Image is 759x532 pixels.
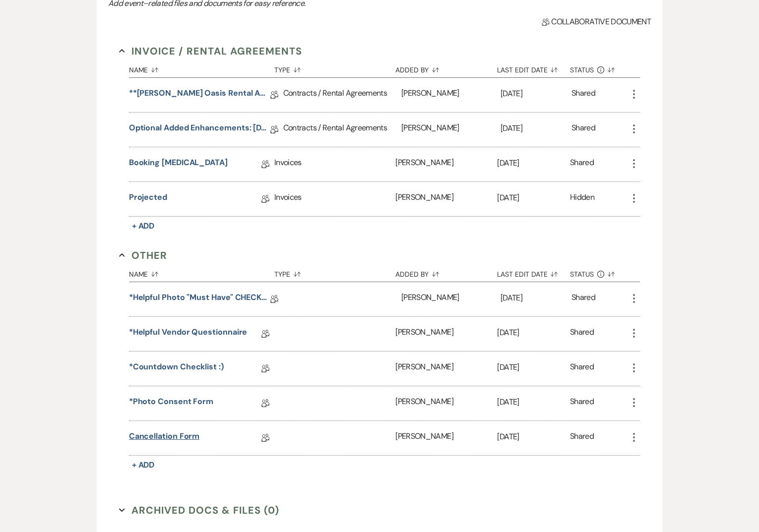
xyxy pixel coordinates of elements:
[395,386,497,420] div: [PERSON_NAME]
[129,326,248,342] a: *Helpful Vendor Questionnaire
[570,361,594,376] div: Shared
[542,16,651,28] span: Collaborative document
[570,59,628,77] button: Status
[401,78,501,112] div: [PERSON_NAME]
[501,122,571,135] p: [DATE]
[129,292,270,307] a: *Helpful Photo "Must Have" CHECKLIST
[570,271,594,278] span: Status
[570,66,594,73] span: Status
[571,87,595,103] div: Shared
[497,191,570,204] p: [DATE]
[501,87,571,100] p: [DATE]
[570,191,594,207] div: Hidden
[570,396,594,411] div: Shared
[274,59,395,77] button: Type
[497,396,570,409] p: [DATE]
[119,44,302,59] button: Invoice / Rental Agreements
[129,122,270,137] a: Optional Added Enhancements: [DATE] ONLY RENTALS
[129,191,167,207] a: Projected
[570,157,594,172] div: Shared
[497,263,570,282] button: Last Edit Date
[129,219,158,233] button: + Add
[274,147,395,181] div: Invoices
[283,78,401,112] div: Contracts / Rental Agreements
[497,157,570,170] p: [DATE]
[570,263,628,282] button: Status
[129,263,274,282] button: Name
[571,122,595,137] div: Shared
[570,326,594,342] div: Shared
[119,503,279,518] button: Archived Docs & Files (0)
[129,458,158,472] button: + Add
[395,263,497,282] button: Added By
[395,147,497,181] div: [PERSON_NAME]
[129,87,270,103] a: **[PERSON_NAME] Oasis Rental Agreement**
[129,59,274,77] button: Name
[497,59,570,77] button: Last Edit Date
[132,221,155,231] span: + Add
[274,182,395,216] div: Invoices
[283,113,401,147] div: Contracts / Rental Agreements
[395,421,497,455] div: [PERSON_NAME]
[497,361,570,374] p: [DATE]
[570,430,594,446] div: Shared
[395,317,497,351] div: [PERSON_NAME]
[571,292,595,307] div: Shared
[129,396,213,411] a: *Photo Consent Form
[501,292,571,304] p: [DATE]
[119,248,167,263] button: Other
[129,157,228,172] a: Booking [MEDICAL_DATA]
[401,282,501,316] div: [PERSON_NAME]
[129,361,224,376] a: *Countdown Checklist :)
[274,263,395,282] button: Type
[132,460,155,470] span: + Add
[497,430,570,443] p: [DATE]
[395,352,497,386] div: [PERSON_NAME]
[129,430,200,446] a: Cancellation Form
[497,326,570,339] p: [DATE]
[395,182,497,216] div: [PERSON_NAME]
[401,113,501,147] div: [PERSON_NAME]
[395,59,497,77] button: Added By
